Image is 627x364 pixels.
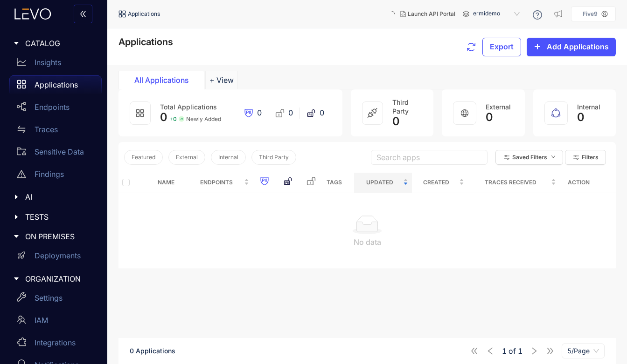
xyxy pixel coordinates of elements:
span: 0 [320,108,324,117]
span: ermidemo [473,7,522,21]
a: Insights [9,53,102,75]
th: Traces Received [468,173,560,193]
button: Add tab [205,71,238,89]
span: Third Party [259,154,289,161]
a: Integrations [9,333,102,356]
span: 0 [288,108,293,117]
span: Featured [132,154,155,161]
span: caret-right [13,40,20,47]
a: Settings [9,289,102,311]
a: IAM [9,311,102,333]
p: Integrations [35,338,76,347]
button: Saved Filtersdown [495,150,563,165]
span: 0 [257,108,262,117]
th: Endpoints [188,173,253,193]
span: 0 [577,111,585,124]
span: Endpoints [191,177,242,188]
span: 1 [518,347,522,355]
p: Sensitive Data [35,148,84,156]
p: Insights [35,58,61,67]
span: caret-right [13,276,20,282]
button: Featured [124,150,163,165]
span: down [551,155,556,160]
span: ORGANIZATION [25,275,94,283]
p: IAM [35,316,48,324]
span: TESTS [25,213,94,221]
div: CATALOG [6,34,102,53]
a: Deployments [9,247,102,269]
span: 0 [160,110,167,124]
span: Updated [358,177,401,188]
span: double-left [79,10,87,19]
div: ORGANIZATION [6,269,102,289]
span: ON PREMISES [25,232,94,241]
span: Third Party [392,98,409,115]
span: Applications [118,36,173,47]
div: ON PREMISES [6,227,102,246]
span: Add Applications [547,42,609,51]
a: Sensitive Data [9,142,102,165]
span: AI [25,193,94,201]
button: External [168,150,205,165]
span: caret-right [13,233,20,240]
p: Deployments [35,251,81,260]
button: Launch API Portal [382,7,463,21]
span: Traces Received [472,177,549,188]
div: AI [6,187,102,207]
th: Name [154,173,188,193]
span: Applications [128,11,160,17]
th: Action [560,173,597,193]
span: Internal [577,103,600,111]
span: Export [490,42,514,51]
span: loading [389,11,398,17]
p: Applications [35,81,78,89]
div: No data [126,238,608,246]
p: Endpoints [35,103,70,111]
span: team [17,315,26,324]
span: Saved Filters [512,154,547,161]
button: double-left [74,5,92,23]
a: Traces [9,120,102,142]
span: Internal [218,154,238,161]
th: Created [412,173,468,193]
span: External [486,103,511,111]
span: 0 [392,115,400,128]
a: Findings [9,165,102,187]
span: 1 [502,347,507,355]
span: warning [17,169,26,179]
span: Newly Added [186,116,221,122]
a: Endpoints [9,98,102,120]
button: Internal [211,150,246,165]
p: Traces [35,125,58,134]
span: 5/Page [567,344,599,358]
span: Created [416,177,458,188]
button: Export [482,38,521,56]
p: Findings [35,170,64,178]
span: Launch API Portal [408,11,455,17]
th: Tags [323,173,355,193]
span: Total Applications [160,103,217,111]
span: of [502,347,522,355]
span: Filters [582,154,599,161]
button: plusAdd Applications [527,38,616,56]
div: All Applications [126,76,196,84]
span: CATALOG [25,39,94,47]
div: TESTS [6,207,102,227]
button: Filters [565,150,606,165]
span: 0 [486,111,493,124]
span: + 0 [169,116,177,122]
span: caret-right [13,194,20,200]
span: swap [17,125,26,134]
span: External [176,154,198,161]
span: 0 Applications [130,347,175,355]
a: Applications [9,75,102,98]
button: Third Party [251,150,296,165]
p: Five9 [583,11,598,17]
span: plus [534,43,541,51]
p: Settings [35,294,63,302]
span: caret-right [13,214,20,220]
